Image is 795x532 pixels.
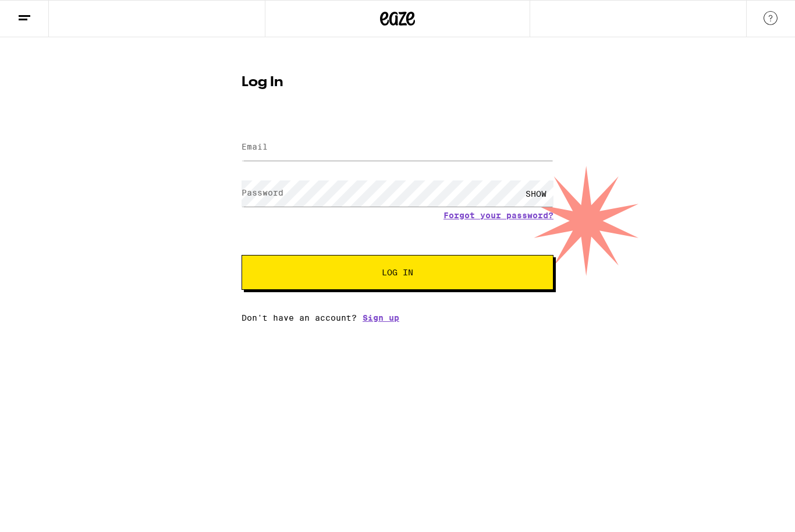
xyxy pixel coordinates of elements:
[242,76,553,90] h1: Log In
[242,255,553,290] button: Log In
[242,142,268,151] label: Email
[443,211,553,220] a: Forgot your password?
[382,268,413,276] span: Log In
[242,134,553,161] input: Email
[519,180,553,207] div: SHOW
[242,313,553,322] div: Don't have an account?
[363,313,399,322] a: Sign up
[242,188,283,197] label: Password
